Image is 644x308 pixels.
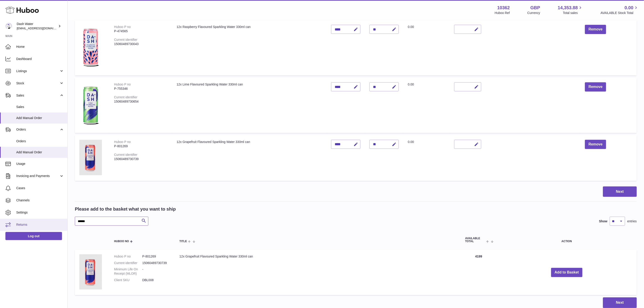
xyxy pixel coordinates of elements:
span: Channels [16,198,64,202]
div: P-474565 [114,29,167,33]
dd: - [142,267,170,276]
span: Usage [16,162,64,166]
h2: Please add to the basket what you want to ship [75,206,176,212]
div: Huboo P no [114,83,131,86]
span: Stock [16,81,59,85]
a: 0.00 AVAILABLE Stock Total [600,5,639,15]
dt: Minimum Life On Receipt (MLOR) [114,267,142,276]
span: Dashboard [16,57,64,61]
td: 12x Lime Flavoured Sparkling Water 330ml can [172,78,327,133]
span: Sales [16,105,64,109]
span: Add Manual Order [16,116,64,120]
span: 14,353.88 [558,5,578,11]
a: 14,353.88 Total sales [558,5,583,15]
div: Huboo Ref [495,11,510,15]
strong: GBP [530,5,540,11]
span: Add Manual Order [16,150,64,154]
div: Huboo P no [114,25,131,29]
td: 12x Grapefruit Flavoured Sparkling Water 330ml can [172,135,327,181]
button: Next [603,186,637,197]
dd: DBL008 [142,278,170,282]
img: internalAdmin-10362@internal.huboo.com [5,23,12,30]
div: 15060489730654 [114,99,167,104]
dt: Current identifier [114,261,142,265]
dt: Huboo P no [114,254,142,259]
span: entries [627,219,637,223]
div: 15060489730043 [114,42,167,46]
div: Huboo P no [114,140,131,144]
div: 15060489730739 [114,157,167,161]
span: Total sales [563,11,583,15]
span: 0.00 [408,83,414,86]
span: 0.00 [408,25,414,29]
td: 4199 [461,250,497,295]
span: 0.00 [625,5,633,11]
label: Show [599,219,607,223]
span: Orders [16,139,64,143]
div: Current identifier [114,95,138,99]
th: Action [497,232,637,247]
img: 12x Grapefruit Flavoured Sparkling Water 330ml can [79,254,102,290]
div: P-755346 [114,87,167,91]
span: AVAILABLE Stock Total [600,11,639,15]
dd: 15060489730739 [142,261,170,265]
span: Listings [16,69,59,73]
div: Dash Water [17,22,57,30]
img: 12x Raspberry Flavoured Sparkling Water 330ml can [79,25,102,70]
div: Currency [527,11,540,15]
img: 12x Lime Flavoured Sparkling Water 330ml can [79,82,102,127]
dd: P-801269 [142,254,170,259]
div: Current identifier [114,38,138,41]
span: Invoicing and Payments [16,174,59,178]
div: P-801269 [114,144,167,148]
span: Orders [16,127,59,132]
span: Sales [16,93,59,98]
dt: Client SKU [114,278,142,282]
img: 12x Grapefruit Flavoured Sparkling Water 330ml can [79,140,102,175]
button: Add to Basket [551,268,583,277]
span: Title [179,240,187,243]
button: Next [603,297,637,308]
button: Remove [585,140,606,149]
div: Current identifier [114,153,138,156]
td: 12x Raspberry Flavoured Sparkling Water 330ml can [172,20,327,76]
span: Home [16,45,64,49]
span: Cases [16,186,64,190]
span: AVAILABLE Total [465,237,485,243]
span: [EMAIL_ADDRESS][DOMAIN_NAME] [17,26,66,30]
span: Huboo no [114,240,129,243]
span: Returns [16,223,64,227]
span: 0.00 [408,140,414,144]
button: Remove [585,82,606,92]
button: Remove [585,25,606,34]
td: 12x Grapefruit Flavoured Sparkling Water 330ml can [175,250,461,295]
strong: 10362 [497,5,510,11]
a: Log out [5,232,62,240]
span: Settings [16,210,64,215]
